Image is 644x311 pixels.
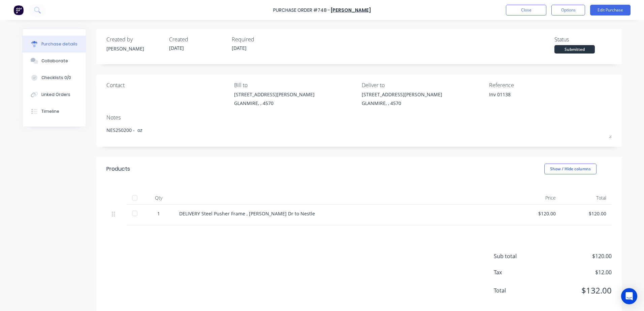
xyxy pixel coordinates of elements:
div: DELIVERY Steel Pusher Frame , [PERSON_NAME] Dr to Nestle [179,210,505,217]
button: Linked Orders [23,86,86,103]
div: Reference [489,81,612,89]
div: Total [561,191,612,205]
span: $12.00 [544,268,612,276]
div: Status [554,35,612,43]
div: [PERSON_NAME] [106,45,164,52]
div: Timeline [41,108,59,114]
span: $120.00 [544,252,612,260]
button: Purchase details [23,36,86,53]
span: Sub total [494,252,544,260]
button: Show / Hide columns [544,164,597,174]
div: Checklists 0/0 [41,75,71,81]
textarea: NES250200 - oz [106,123,612,138]
div: [STREET_ADDRESS][PERSON_NAME] [362,91,442,98]
div: GLANMIRE, , 4570 [362,100,442,107]
button: Options [551,5,585,15]
textarea: Inv 01138 [489,91,573,106]
a: [PERSON_NAME] [331,7,371,13]
div: Open Intercom Messenger [621,288,637,304]
div: Bill to [234,81,357,89]
div: Submitted [554,45,595,54]
div: Purchase Order #748 - [273,7,330,14]
div: Collaborate [41,58,68,64]
div: Qty [143,191,174,205]
button: Timeline [23,103,86,120]
div: Products [106,165,130,173]
div: Contact [106,81,229,89]
button: Close [506,5,546,15]
div: Created by [106,35,164,43]
span: $132.00 [544,284,612,297]
img: Factory [13,5,24,15]
div: Notes [106,113,612,122]
div: $120.00 [516,210,556,217]
div: Price [511,191,561,205]
div: Deliver to [362,81,484,89]
span: Total [494,286,544,295]
div: [STREET_ADDRESS][PERSON_NAME] [234,91,315,98]
div: Linked Orders [41,92,70,98]
span: Tax [494,268,544,276]
button: Collaborate [23,53,86,69]
button: Checklists 0/0 [23,69,86,86]
div: $120.00 [567,210,606,217]
div: 1 [149,210,168,217]
div: Purchase details [41,41,77,47]
div: Created [169,35,226,43]
button: Edit Purchase [590,5,631,15]
div: Required [232,35,289,43]
div: GLANMIRE, , 4570 [234,100,315,107]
